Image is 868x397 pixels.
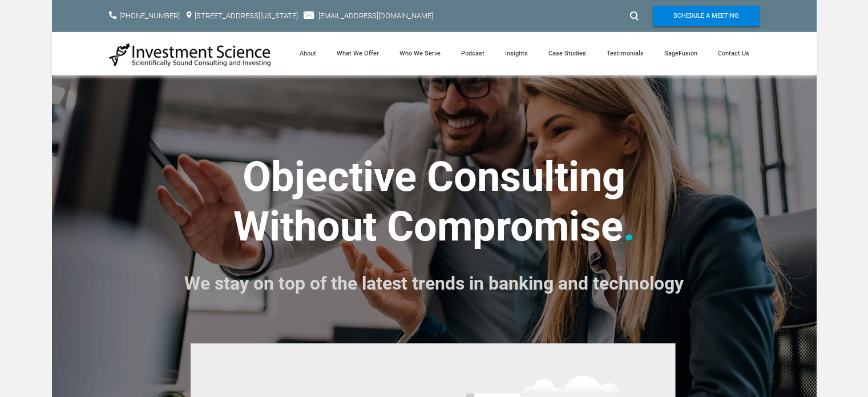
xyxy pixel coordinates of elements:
a: [EMAIL_ADDRESS][DOMAIN_NAME] [318,11,433,20]
a: Who We Serve [389,32,451,75]
a: About [289,32,326,75]
a: Testimonials [596,32,654,75]
a: [PHONE_NUMBER] [119,11,180,20]
a: Contact Us [708,32,760,75]
a: Insights [495,32,538,75]
font: . [623,202,635,251]
font: We stay on top of the latest trends in banking and technology [184,272,684,294]
span: Schedule A Meeting [673,6,739,26]
a: Case Studies [538,32,596,75]
a: What We Offer [326,32,389,75]
a: Podcast [451,32,495,75]
a: [STREET_ADDRESS][US_STATE]​ [195,11,298,20]
img: Investment Science | NYC Consulting Services [109,42,272,67]
a: Schedule A Meeting [653,6,760,26]
strong: ​Objective Consulting ​Without Compromise [233,153,626,250]
a: SageFusion [654,32,708,75]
